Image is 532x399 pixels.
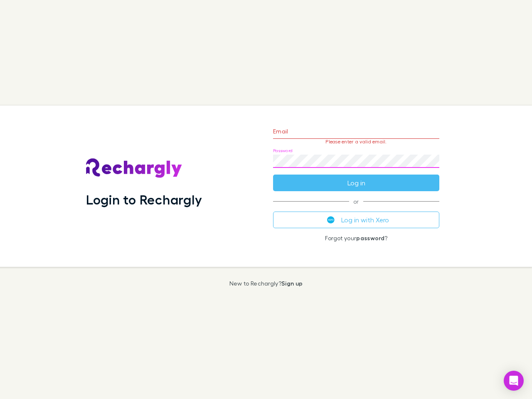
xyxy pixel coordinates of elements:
[273,139,439,145] p: Please enter a valid email.
[86,158,182,178] img: Rechargly's Logo
[273,148,293,154] label: Password
[273,175,439,191] button: Log in
[281,280,303,287] a: Sign up
[86,192,202,207] h1: Login to Rechargly
[504,371,524,391] div: Open Intercom Messenger
[327,216,335,224] img: Xero's logo
[273,212,439,228] button: Log in with Xero
[273,201,439,202] span: or
[356,234,384,241] a: password
[229,280,303,287] p: New to Rechargly?
[273,235,439,241] p: Forgot your ?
